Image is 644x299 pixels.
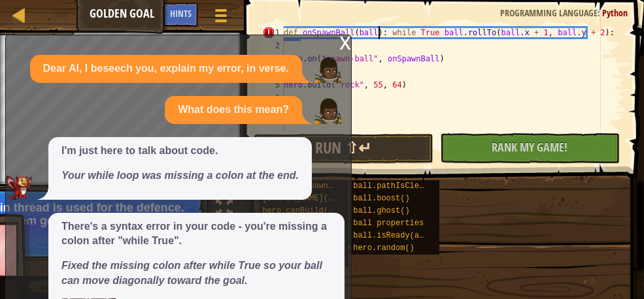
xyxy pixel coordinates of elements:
[61,260,322,286] em: Fixed the missing colon after while True so your ball can move diagonally toward the goal.
[440,133,620,163] button: Rank My Game!
[598,7,602,19] span: :
[602,7,628,19] span: Python
[262,26,284,39] div: 1
[315,98,341,124] img: Player
[353,194,409,203] span: ball.boost()
[353,219,424,228] span: ball properties
[500,7,598,19] span: Programming language
[339,35,351,48] div: x
[315,57,341,83] img: Player
[492,139,568,155] span: Rank My Game!
[178,102,289,118] p: What does this mean?
[128,3,163,27] button: Ask AI
[135,7,157,20] span: Ask AI
[353,206,409,215] span: ball.ghost()
[43,61,289,76] p: Dear AI, I beseech you, explain my error, in verse.
[61,170,299,181] em: Your while loop was missing a colon at the end.
[205,3,237,33] button: Show game menu
[170,7,192,20] span: Hints
[61,219,331,249] p: There's a syntax error in your code - you're missing a colon after "while True".
[6,176,32,199] img: AI
[61,144,299,159] p: I'm just here to talk about code.
[353,231,452,240] span: ball.isReady(ability)
[353,181,456,191] span: ball.pathIsClear(x, y)
[353,244,415,253] span: hero.random()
